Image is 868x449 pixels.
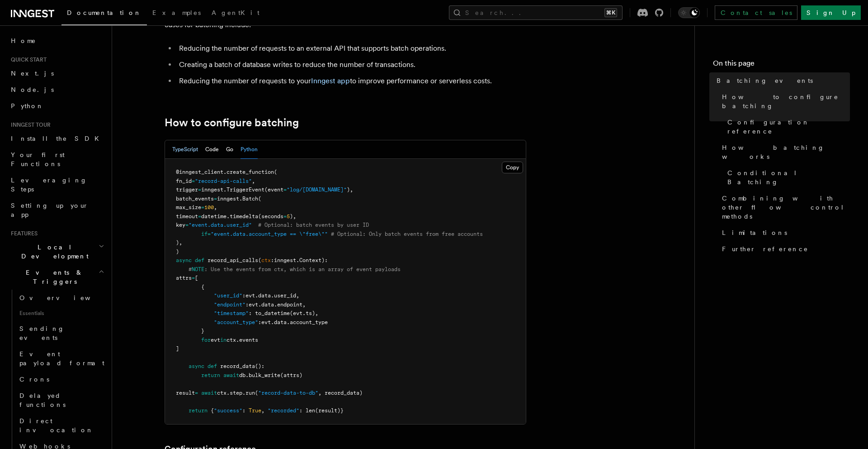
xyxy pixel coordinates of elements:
a: Setting up your app [7,197,106,223]
button: Local Development [7,239,106,264]
span: , [252,178,255,184]
span: result [176,390,195,396]
span: Conditional Batching [727,168,850,186]
kbd: ⌘K [604,8,617,17]
span: evt [211,337,220,343]
a: Home [7,33,106,49]
a: Install the SDK [7,130,106,147]
span: to_datetime [255,310,290,316]
span: 100 [204,204,214,210]
span: max_size [176,204,201,210]
span: : [299,407,302,414]
span: Batching events [717,76,813,85]
a: Overview [16,290,106,306]
span: Quick start [7,56,47,63]
button: Code [205,140,219,159]
span: Configuration reference [727,118,850,136]
span: . [287,319,290,325]
span: Essentials [16,306,106,320]
span: "account_type" [214,319,258,325]
span: ctx [226,337,236,343]
a: Inngest app [311,76,350,85]
span: def [208,363,217,369]
span: TriggerEvent [226,186,264,193]
span: . [274,301,277,308]
a: Leveraging Steps [7,172,106,197]
a: How to configure batching [165,116,299,129]
span: "user_id" [214,292,242,299]
span: return [189,407,208,414]
span: ] [176,345,179,352]
span: . [223,169,226,175]
button: Events & Triggers [7,264,106,290]
span: ), [347,186,353,193]
button: TypeScript [172,140,198,159]
span: db [239,372,245,378]
span: Setting up your app [11,202,89,218]
span: return [201,372,220,378]
button: Go [226,140,233,159]
span: . [245,372,249,378]
span: inngest. [217,196,242,202]
span: Batch [242,196,258,202]
a: Python [7,98,106,114]
span: = [192,275,195,281]
span: record_api_calls [208,257,258,263]
span: fn_id [176,178,192,184]
span: # Optional: Only batch events from free accounts [331,231,483,237]
span: Local Development [7,243,99,261]
a: Batching events [713,72,850,89]
span: ), [176,239,182,246]
span: { [211,407,214,414]
span: async [176,257,192,263]
span: = [198,213,201,220]
span: AgentKit [212,9,259,16]
span: Events & Triggers [7,268,99,286]
span: datetime. [201,213,230,220]
span: , [296,292,299,299]
span: evt [261,319,271,325]
span: user_id [274,292,296,299]
span: timeout [176,213,198,220]
span: inngest. [201,186,226,193]
span: events [239,337,258,343]
span: : Use the events from ctx, which is an array of event payloads [204,266,401,272]
button: Copy [502,162,523,173]
span: ctx [217,390,226,396]
span: : [242,407,245,414]
span: "timestamp" [214,310,249,316]
span: NOTE [192,266,204,272]
span: # Optional: batch events by user ID [258,222,369,228]
span: { [201,284,204,290]
a: Event payload format [16,346,106,371]
span: (event [264,186,283,193]
a: Sign Up [801,5,861,20]
span: step [230,390,242,396]
span: : [242,292,245,299]
span: "event.data.account_type == \"free\"" [211,231,328,237]
a: Direct invocation [16,413,106,438]
span: async [189,363,204,369]
span: data [274,319,287,325]
span: Home [11,36,36,45]
li: Reducing the number of requests to your to improve performance or serverless costs. [176,75,526,87]
span: run [245,390,255,396]
span: if= [201,231,211,237]
span: evt [245,292,255,299]
span: "recorded" [268,407,299,414]
span: , record_data) [318,390,363,396]
span: = [283,213,287,220]
span: (result)} [315,407,344,414]
span: . [271,319,274,325]
span: Python [11,102,44,110]
span: ) [176,248,179,255]
span: "event.data.user_id" [189,222,252,228]
a: How batching works [718,139,850,165]
span: = [195,390,198,396]
span: await [201,390,217,396]
span: = [283,186,287,193]
span: account_type [290,319,328,325]
a: Combining with other flow control methods [718,190,850,224]
a: Your first Functions [7,147,106,172]
span: ( [255,390,258,396]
